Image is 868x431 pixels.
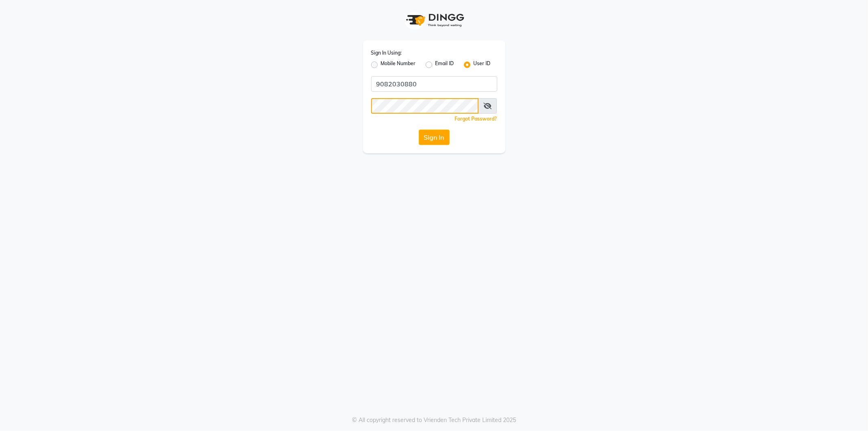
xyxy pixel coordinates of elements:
a: Forgot Password? [455,116,497,122]
label: Sign In Using: [371,49,402,57]
label: User ID [474,60,491,70]
input: Username [371,76,497,92]
img: logo1.svg [402,8,467,32]
label: Email ID [435,60,454,70]
label: Mobile Number [381,60,416,70]
button: Sign In [419,130,450,145]
input: Username [371,98,479,114]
